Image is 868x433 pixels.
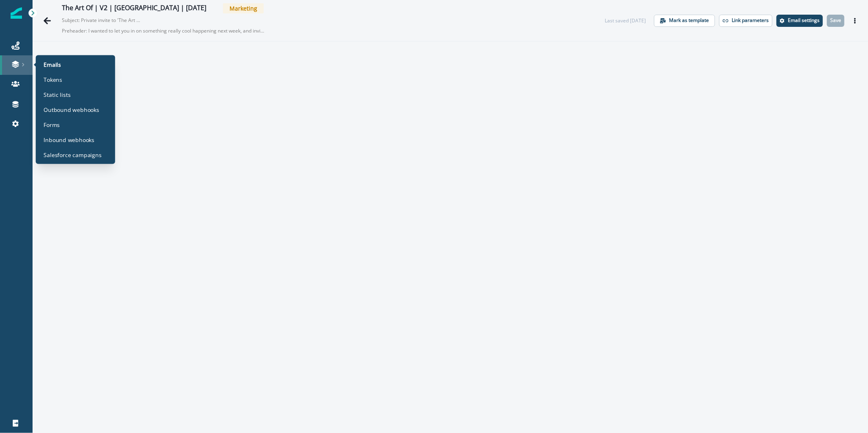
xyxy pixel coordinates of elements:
button: Link parameters [719,15,772,27]
p: Inbound webhooks [44,136,94,144]
p: Mark as template [669,17,709,23]
a: Emails [39,58,112,70]
p: Link parameters [732,17,769,23]
button: Mark as template [654,15,715,27]
a: Forms [39,119,112,131]
a: Tokens [39,73,112,85]
p: Outbound webhooks [44,105,99,114]
p: Forms [44,120,60,129]
a: Salesforce campaigns [39,149,112,161]
img: Inflection [11,7,22,19]
button: Save [827,15,844,27]
div: The Art Of | V2 | [GEOGRAPHIC_DATA] | [DATE] [62,4,206,13]
a: Outbound webhooks [39,104,112,116]
button: Settings [776,15,823,27]
p: Email settings [788,17,820,23]
p: Subject: Private invite to 'The Art Of" event series with [PERSON_NAME] in [GEOGRAPHIC_DATA] [62,13,143,24]
a: Inbound webhooks [39,134,112,146]
button: Go back [39,13,55,29]
p: Static lists [44,90,70,98]
a: Static lists [39,88,112,100]
span: Marketing [223,3,264,13]
p: Emails [44,60,61,68]
p: Preheader: I wanted to let you in on something really cool happening next week, and invite you to... [62,24,265,38]
p: Salesforce campaigns [44,151,101,159]
p: Save [830,17,841,23]
p: Tokens [44,75,62,83]
div: Last saved [DATE] [605,17,646,24]
button: Actions [848,15,861,27]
